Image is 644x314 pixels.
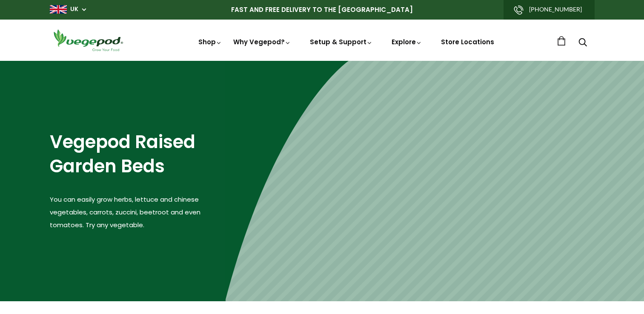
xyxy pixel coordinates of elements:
a: Why Vegepod? [233,37,291,46]
img: gb_large.png [50,5,67,14]
a: Explore [392,37,422,46]
a: Search [578,39,587,48]
img: Vegepod [50,28,126,52]
h2: Vegepod Raised Garden Beds [50,130,226,178]
a: Setup & Support [310,37,373,46]
a: Shop [198,37,222,46]
a: UK [70,5,78,14]
p: You can easily grow herbs, lettuce and chinese vegetables, carrots, zuccini, beetroot and even to... [50,193,226,231]
a: Store Locations [441,37,494,46]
